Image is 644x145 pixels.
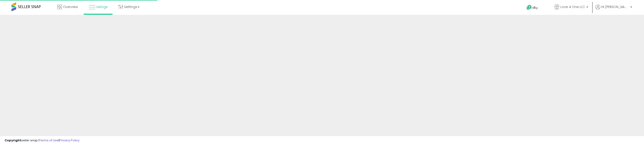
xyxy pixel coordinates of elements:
[532,6,538,10] span: Help
[59,138,79,142] a: Privacy Policy
[5,138,79,143] div: seller snap | |
[526,5,532,10] i: Get Help
[601,5,629,9] span: Hi [PERSON_NAME]
[96,5,108,9] span: Listings
[560,5,585,9] span: Love 4 One LLC
[39,138,59,142] a: Terms of Use
[63,5,78,9] span: Overview
[523,1,547,15] a: Help
[595,5,632,15] a: Hi [PERSON_NAME]
[5,138,21,142] strong: Copyright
